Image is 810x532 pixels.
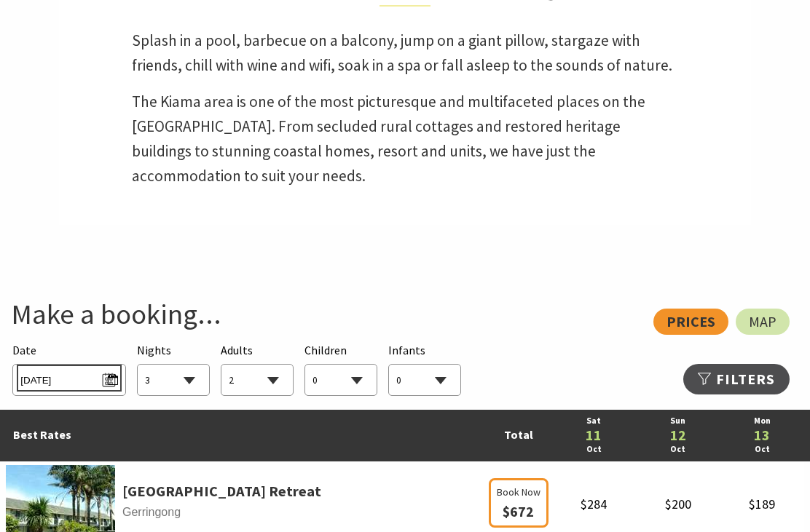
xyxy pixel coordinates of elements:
[388,344,425,358] span: Infants
[559,443,629,457] a: Oct
[122,480,321,504] a: [GEOGRAPHIC_DATA] Retreat
[132,90,678,189] p: The Kiama area is one of the most picturesque and multifaceted places on the [GEOGRAPHIC_DATA]. F...
[12,342,125,397] div: Please choose your desired arrival date
[581,496,607,513] span: $284
[736,309,790,336] a: Map
[728,429,797,443] a: 13
[6,410,485,462] td: Best Rates
[665,496,691,513] span: $200
[20,369,117,389] span: [DATE]
[497,485,540,501] span: Book Now
[749,496,775,513] span: $189
[728,415,797,429] a: Mon
[485,410,552,462] td: Total
[137,342,171,361] span: Nights
[559,429,629,443] a: 11
[503,503,534,521] span: $672
[137,342,210,397] div: Choose a number of nights
[304,344,347,358] span: Children
[749,317,776,328] span: Map
[132,29,678,79] p: Splash in a pool, barbecue on a balcony, jump on a giant pillow, stargaze with friends, chill wit...
[643,429,712,443] a: 12
[643,443,712,457] a: Oct
[221,344,253,358] span: Adults
[6,504,485,523] span: Gerringong
[559,415,629,429] a: Sat
[643,415,712,429] a: Sun
[728,443,797,457] a: Oct
[489,506,548,520] a: Book Now $672
[12,344,36,358] span: Date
